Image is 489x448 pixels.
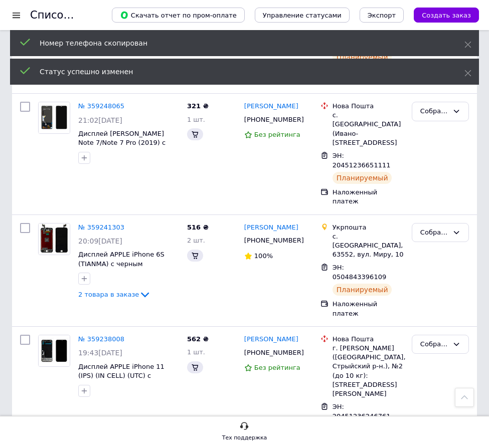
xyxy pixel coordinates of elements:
button: Управление статусами [255,8,350,23]
span: ЭН: 20451236651111 [333,152,391,169]
span: 321 ₴ [187,102,209,110]
img: Фото товару [39,335,70,366]
a: № 359241303 [78,223,124,231]
span: ЭН: 0504843396109 [333,264,387,281]
button: Экспорт [360,8,404,23]
span: 100% [254,252,273,260]
span: 19:43[DATE] [78,349,122,357]
div: Собран (Ждёт телефонистку [420,339,448,350]
div: Планируемый [333,284,392,296]
a: Фото товару [38,223,70,255]
span: Без рейтинга [254,131,300,138]
div: с. [GEOGRAPHIC_DATA], 63552, вул. Миру, 10 [333,232,404,260]
span: Скачать отчет по пром-оплате [120,11,237,20]
span: 2 товара в заказе [78,291,139,298]
div: [PHONE_NUMBER] [242,113,304,126]
div: [PHONE_NUMBER] [242,234,304,247]
div: Номер телефона скопирован [40,38,439,48]
h1: Список заказов [30,9,116,21]
span: 516 ₴ [187,223,209,231]
a: Дисплей [PERSON_NAME] Note 7/Note 7 Pro (2019) с черным тачскрином [78,130,166,156]
button: Скачать отчет по пром-оплате [112,8,245,23]
span: 562 ₴ [187,335,209,343]
a: [PERSON_NAME] [244,223,298,233]
div: Собран (Ждёт телефонистку [420,228,448,238]
div: Нова Пошта [333,335,404,344]
a: Фото товару [38,335,70,367]
div: Наложенный платеж [333,188,404,206]
button: Создать заказ [414,8,479,23]
span: 21:02[DATE] [78,116,122,124]
span: 20:09[DATE] [78,237,122,245]
a: 2 товара в заказе [78,291,151,298]
a: № 359248065 [78,102,124,110]
div: Собран (Ждёт телефонистку [420,106,448,117]
span: Без рейтинга [254,364,300,371]
div: Статус успешно изменен [40,67,439,77]
a: Фото товару [38,102,70,134]
div: Тех поддержка [222,433,267,443]
a: [PERSON_NAME] [244,335,298,344]
div: г. [PERSON_NAME] ([GEOGRAPHIC_DATA], Стрыйский р-н.), №2 (до 10 кг): [STREET_ADDRESS][PERSON_NAME] [333,344,404,398]
img: Фото товару [39,223,70,255]
a: Создать заказ [404,11,479,19]
div: Укрпошта [333,223,404,232]
span: ЭН: 20451236246761 [333,403,391,420]
img: Фото товару [39,102,70,133]
span: 2 шт. [187,237,205,244]
span: 1 шт. [187,116,205,123]
div: Планируемый [333,172,392,184]
a: [PERSON_NAME] [244,102,298,111]
a: № 359238008 [78,335,124,343]
div: [PHONE_NUMBER] [242,346,304,359]
span: Создать заказ [422,12,471,19]
div: Нова Пошта [333,102,404,111]
a: Дисплей APPLE iPhone 6S (TIANMA) с черным тачскрином [78,251,165,277]
span: Экспорт [368,12,396,19]
span: Управление статусами [263,12,342,19]
div: Наложенный платеж [333,300,404,318]
span: 1 шт. [187,348,205,356]
a: Дисплей APPLE iPhone 11 (IPS) (IN CELL) (UTC) с черным тачскрином [78,363,165,389]
div: с. [GEOGRAPHIC_DATA] (Ивано-[STREET_ADDRESS] [333,111,404,147]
